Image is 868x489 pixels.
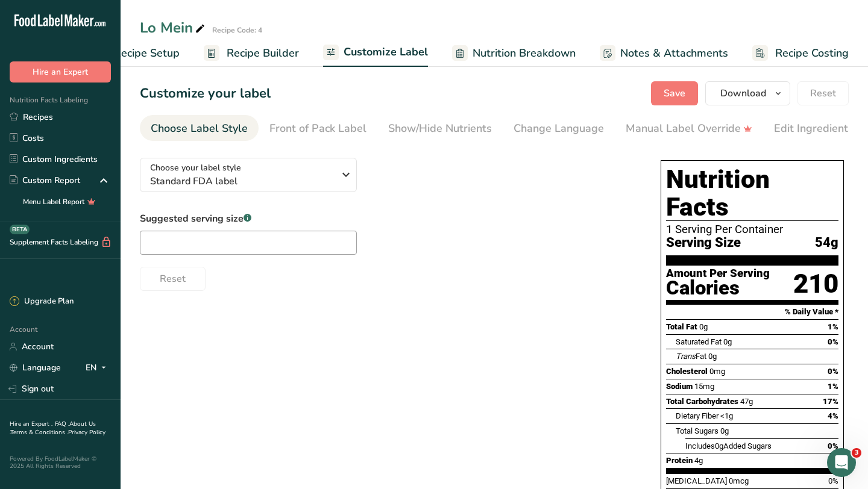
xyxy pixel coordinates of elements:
[740,397,753,406] span: 47g
[720,426,729,435] span: 0g
[685,441,772,450] span: Includes Added Sugars
[775,45,849,61] span: Recipe Costing
[723,337,732,346] span: 0g
[676,352,706,361] span: Fat
[815,235,838,251] span: 54g
[828,411,838,420] span: 4%
[823,397,838,406] span: 17%
[828,367,838,376] span: 0%
[720,86,766,101] span: Download
[91,40,180,67] a: Recipe Setup
[828,476,838,485] span: 0%
[676,426,719,435] span: Total Sugars
[10,296,74,308] div: Upgrade Plan
[140,17,207,39] div: Lo Mein
[720,411,733,420] span: <1g
[827,448,856,477] iframe: Intercom live chat
[514,120,604,137] div: Change Language
[212,25,262,36] div: Recipe Code: 4
[664,86,685,101] span: Save
[600,40,728,67] a: Notes & Attachments
[694,382,714,391] span: 15mg
[666,279,770,297] div: Calories
[666,322,697,331] span: Total Fat
[10,455,111,470] div: Powered By FoodLabelMaker © 2025 All Rights Reserved
[676,411,719,420] span: Dietary Fiber
[473,45,576,61] span: Nutrition Breakdown
[666,268,770,279] div: Amount Per Serving
[828,337,838,346] span: 0%
[620,45,728,61] span: Notes & Attachments
[388,120,492,137] div: Show/Hide Nutrients
[323,39,428,67] a: Customize Label
[666,476,727,485] span: [MEDICAL_DATA]
[626,120,752,137] div: Manual Label Override
[793,268,838,300] div: 210
[666,166,838,221] h1: Nutrition Facts
[86,361,111,375] div: EN
[666,456,693,465] span: Protein
[10,428,68,437] a: Terms & Conditions .
[715,441,723,450] span: 0g
[68,428,105,437] a: Privacy Policy
[150,174,334,188] span: Standard FDA label
[828,382,838,391] span: 1%
[708,352,717,361] span: 0g
[705,81,790,105] button: Download
[344,44,428,60] span: Customize Label
[676,337,722,346] span: Saturated Fat
[114,45,180,61] span: Recipe Setup
[666,235,741,251] span: Serving Size
[10,61,111,83] button: Hire an Expert
[752,40,849,67] a: Recipe Costing
[140,267,206,291] button: Reset
[828,322,838,331] span: 1%
[729,476,749,485] span: 0mcg
[828,441,838,450] span: 0%
[666,397,738,406] span: Total Carbohydrates
[699,322,708,331] span: 0g
[676,352,696,361] i: Trans
[140,84,271,104] h1: Customize your label
[666,223,838,235] div: 1 Serving Per Container
[269,120,366,137] div: Front of Pack Label
[10,357,61,378] a: Language
[452,40,576,67] a: Nutrition Breakdown
[810,86,836,101] span: Reset
[204,40,299,67] a: Recipe Builder
[666,382,693,391] span: Sodium
[10,174,80,187] div: Custom Report
[694,456,703,465] span: 4g
[797,81,849,105] button: Reset
[10,225,30,234] div: BETA
[10,420,52,428] a: Hire an Expert .
[140,211,357,226] label: Suggested serving size
[140,158,357,192] button: Choose your label style Standard FDA label
[666,367,708,376] span: Cholesterol
[160,272,186,286] span: Reset
[150,161,241,174] span: Choose your label style
[55,420,69,428] a: FAQ .
[852,448,861,458] span: 3
[10,420,96,437] a: About Us .
[709,367,725,376] span: 0mg
[666,305,838,319] section: % Daily Value *
[227,45,299,61] span: Recipe Builder
[151,120,248,137] div: Choose Label Style
[651,81,698,105] button: Save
